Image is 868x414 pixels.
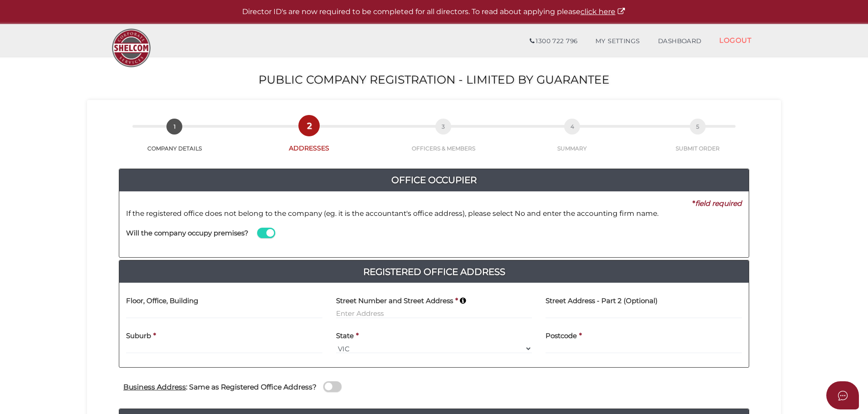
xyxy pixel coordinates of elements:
a: Registered Office Address [119,264,749,279]
a: 4SUMMARY [507,129,637,152]
h4: Floor, Office, Building [126,297,198,305]
h4: Will the company occupy premises? [126,229,249,237]
a: 1COMPANY DETAILS [110,129,239,152]
u: Business Address [123,383,186,391]
h4: Office Occupier [119,173,749,187]
h4: Street Number and Street Address [336,297,453,305]
h4: Postcode [546,332,577,340]
a: MY SETTINGS [586,32,649,50]
button: Open asap [826,381,859,409]
span: 5 [690,119,706,135]
img: Logo [107,24,155,72]
h4: Suburb [126,332,151,340]
a: 3OFFICERS & MEMBERS [379,129,507,152]
a: 5SUBMIT ORDER [637,129,758,152]
p: Director ID's are now required to be completed for all directors. To read about applying please [23,7,845,17]
a: click here [580,7,626,16]
span: 4 [564,119,580,135]
a: 2ADDRESSES [239,128,379,153]
h4: Street Address - Part 2 (Optional) [546,297,658,305]
input: Enter Address [336,309,532,319]
p: If the registered office does not belong to the company (eg. it is the accountant's office addres... [126,209,742,219]
h4: State [336,332,354,340]
span: 3 [435,119,451,135]
i: Keep typing in your address(including suburb) until it appears [460,297,466,304]
a: LOGOUT [710,31,761,50]
a: 1300 722 796 [521,32,586,50]
h4: : Same as Registered Office Address? [123,383,317,391]
span: 2 [301,118,317,134]
span: 1 [166,119,182,135]
a: DASHBOARD [649,32,711,50]
i: field required [695,199,742,208]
